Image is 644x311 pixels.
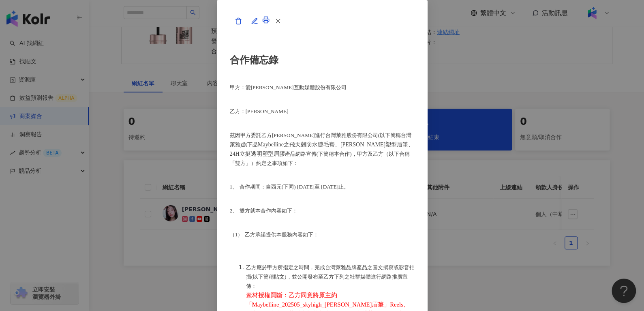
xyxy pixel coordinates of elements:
span: 乙方：[PERSON_NAME] [230,108,289,114]
span: 2、 [230,208,238,214]
span: （1） [230,232,243,238]
span: 產品網路宣傳(下簡稱本合作)，甲方及乙方（以下合稱「雙方」）約定之事項如下： [230,151,410,166]
span: 乙方承諾提供本服務內容如下： [245,232,319,238]
span: 雙方就本合作內容如下： [240,208,297,214]
span: 茲因甲方委託乙方[PERSON_NAME]進行台灣萊雅股份有限公司(以下簡稱台灣萊雅)旗下品 [230,132,411,148]
span: 合作期間：自西元(下同) [DATE]至 [DATE]止。 [240,184,349,190]
span: 1、 [230,184,238,190]
span: 甲方：愛[PERSON_NAME]互動媒體股份有限公司 [230,84,347,90]
span: 乙方應於甲方所指定之時間，完成台灣萊雅品牌產品之圖文撰寫或影音拍攝(以下簡稱貼文)，並公開發布至乙方下列之社群媒體進行網路推廣宣傳： [246,264,415,289]
strong: 合作備忘錄 [230,55,278,65]
span: Maybelline之飛天翹防水睫毛膏、[PERSON_NAME]塑型眉筆、24H立挺透明塑型眉膠 [230,142,414,157]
